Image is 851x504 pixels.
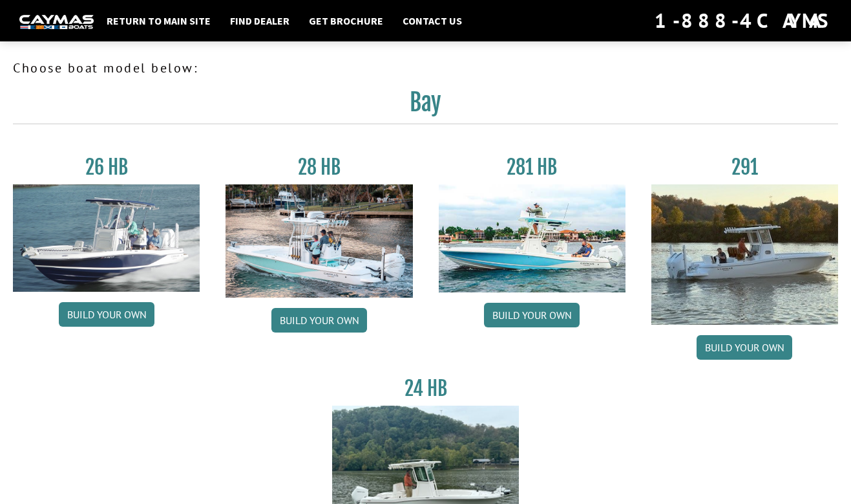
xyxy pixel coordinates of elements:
img: 26_new_photo_resized.jpg [13,184,200,292]
a: Build your own [484,303,580,327]
a: Find Dealer [224,12,296,29]
a: Build your own [59,302,154,327]
a: Build your own [271,308,367,333]
img: 291_Thumbnail.jpg [651,184,838,325]
p: Choose boat model below: [13,58,838,78]
h3: 28 HB [226,155,412,179]
a: Build your own [697,335,792,360]
div: 1-888-4CAYMAS [655,6,832,35]
h3: 26 HB [13,155,200,179]
a: Contact Us [396,12,468,29]
a: Return to main site [100,12,217,29]
h3: 281 HB [439,155,625,179]
img: 28-hb-twin.jpg [439,184,625,292]
h3: 24 HB [332,377,519,400]
img: 28_hb_thumbnail_for_caymas_connect.jpg [226,184,412,298]
a: Get Brochure [302,12,390,29]
h3: 291 [651,155,838,179]
img: white-logo-c9c8dbefe5ff5ceceb0f0178aa75bf4bb51f6bca0971e226c86eb53dfe498488.png [19,15,94,28]
h2: Bay [13,88,838,124]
